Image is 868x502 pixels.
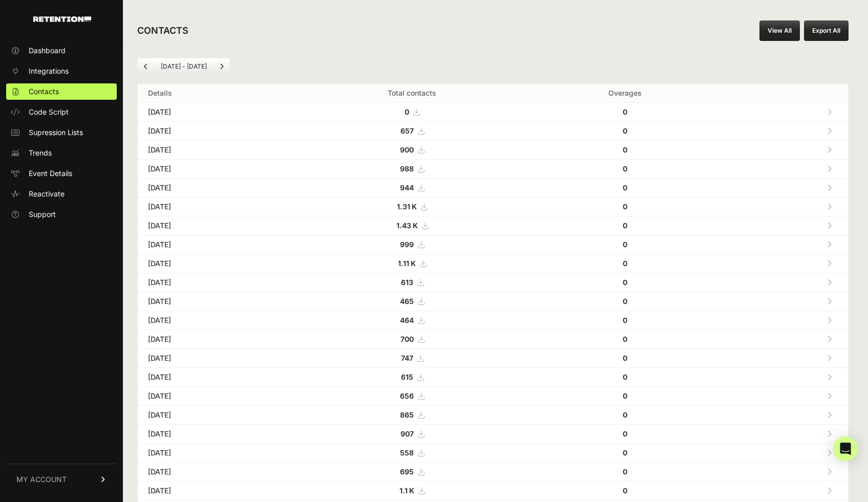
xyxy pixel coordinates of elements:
h2: CONTACTS [137,24,188,38]
span: Event Details [29,168,72,179]
td: [DATE] [138,179,292,198]
strong: 999 [400,240,414,249]
strong: 0 [623,335,627,343]
strong: 0 [623,297,627,305]
strong: 656 [400,391,414,400]
td: [DATE] [138,235,292,254]
a: 465 [400,297,424,305]
strong: 1.11 K [398,259,416,268]
li: [DATE] - [DATE] [154,62,213,71]
a: 558 [400,448,424,457]
strong: 695 [400,467,414,476]
span: MY ACCOUNT [16,474,67,485]
button: Export All [804,20,849,41]
strong: 0 [405,107,409,116]
a: 695 [400,467,424,476]
strong: 1.1 K [399,486,414,495]
img: Retention.com [33,16,91,22]
a: View All [759,20,800,41]
span: Reactivate [29,189,65,199]
strong: 700 [400,335,414,343]
td: [DATE] [138,273,292,292]
strong: 0 [623,126,627,135]
a: Integrations [6,63,117,79]
td: [DATE] [138,349,292,368]
strong: 613 [401,278,413,287]
td: [DATE] [138,330,292,349]
strong: 1.31 K [397,202,417,211]
a: Supression Lists [6,124,117,141]
strong: 0 [623,202,627,211]
a: Contacts [6,83,117,100]
strong: 0 [623,448,627,457]
td: [DATE] [138,463,292,482]
a: 900 [400,145,424,154]
a: 700 [400,335,424,343]
td: [DATE] [138,444,292,463]
a: 1.31 K [397,202,427,211]
td: [DATE] [138,311,292,330]
th: Total contacts [292,84,532,103]
td: [DATE] [138,482,292,500]
a: Support [6,206,117,223]
td: [DATE] [138,387,292,406]
strong: 1.43 K [396,221,418,230]
a: 944 [400,183,424,192]
strong: 0 [623,467,627,476]
td: [DATE] [138,406,292,425]
strong: 944 [400,183,414,192]
td: [DATE] [138,216,292,235]
strong: 0 [623,240,627,249]
a: 747 [401,354,424,362]
a: 656 [400,391,424,400]
strong: 988 [400,164,414,173]
strong: 465 [400,297,414,305]
a: Reactivate [6,186,117,202]
strong: 900 [400,145,414,154]
td: [DATE] [138,198,292,216]
a: Event Details [6,165,117,182]
strong: 0 [623,410,627,419]
div: Open Intercom Messenger [833,436,858,461]
td: [DATE] [138,292,292,311]
span: Integrations [29,66,69,76]
td: [DATE] [138,254,292,273]
strong: 0 [623,373,627,381]
strong: 657 [400,126,414,135]
strong: 464 [400,316,414,324]
strong: 0 [623,278,627,287]
span: Dashboard [29,46,66,56]
strong: 0 [623,183,627,192]
a: Dashboard [6,42,117,59]
strong: 865 [400,410,414,419]
a: 657 [400,126,424,135]
strong: 907 [400,429,414,438]
a: 613 [401,278,424,287]
td: [DATE] [138,160,292,179]
strong: 0 [623,107,627,116]
strong: 615 [401,373,413,381]
a: 1.43 K [396,221,428,230]
strong: 0 [623,145,627,154]
a: 865 [400,410,424,419]
strong: 0 [623,486,627,495]
a: 999 [400,240,424,249]
span: Trends [29,148,52,158]
a: 464 [400,316,424,324]
span: Contacts [29,86,59,97]
a: Code Script [6,104,117,120]
td: [DATE] [138,425,292,444]
strong: 0 [623,164,627,173]
strong: 747 [401,354,413,362]
td: [DATE] [138,122,292,141]
strong: 558 [400,448,414,457]
td: [DATE] [138,103,292,122]
td: [DATE] [138,368,292,387]
a: 907 [400,429,424,438]
td: [DATE] [138,141,292,160]
strong: 0 [623,316,627,324]
strong: 0 [623,354,627,362]
strong: 0 [623,391,627,400]
strong: 0 [623,259,627,268]
strong: 0 [623,221,627,230]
